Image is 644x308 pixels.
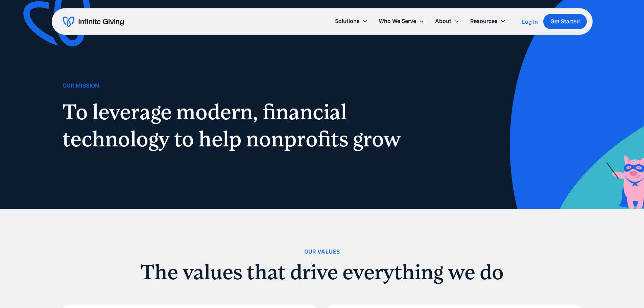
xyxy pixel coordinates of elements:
a: Get Started [543,14,587,29]
div: About [430,14,465,28]
div: Resources [465,14,511,28]
a: home [63,16,124,27]
h1: To leverage modern, financial technology to help nonprofits grow [63,98,409,152]
div: Who We Serve [379,17,416,26]
div: Resources [470,17,498,26]
div: Solutions [330,14,373,28]
div: Log In [522,19,538,24]
a: Log In [522,18,538,26]
div: Our Values [304,247,340,256]
div: About [435,17,451,26]
h2: The values that drive everything we do [63,262,582,283]
div: Who We Serve [373,14,430,28]
div: Our Mission [63,81,99,90]
div: Solutions [335,17,360,26]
